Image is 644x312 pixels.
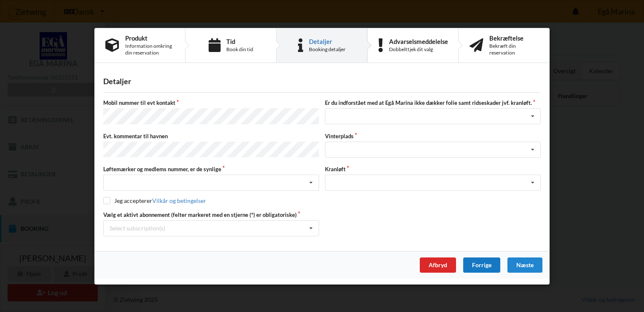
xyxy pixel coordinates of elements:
[325,165,541,173] label: Kranløft
[103,99,319,107] label: Mobil nummer til evt kontakt
[309,38,346,44] div: Detaljer
[389,38,448,44] div: Advarselsmeddelelse
[226,46,253,52] div: Book din tid
[125,42,174,56] div: Information omkring din reservation
[325,99,541,107] label: Er du indforstået med at Egå Marina ikke dækker folie samt ridseskader jvf. kranløft.
[226,38,253,44] div: Tid
[325,132,541,140] label: Vinterplads
[103,165,319,173] label: Løftemærker og medlems nummer, er de synlige
[103,211,319,218] label: Vælg et aktivt abonnement (felter markeret med en stjerne (*) er obligatoriske)
[125,34,174,41] div: Produkt
[103,77,541,86] div: Detaljer
[103,132,319,140] label: Evt. kommentar til havnen
[463,257,500,273] div: Forrige
[507,257,542,273] div: Næste
[389,46,448,52] div: Dobbelttjek dit valg
[152,197,206,204] a: Vilkår og betingelser
[489,42,539,56] div: Bekræft din reservation
[110,224,165,232] div: Select subscription(s)
[103,197,206,204] label: Jeg accepterer
[309,46,346,52] div: Booking detaljer
[420,257,456,273] div: Afbryd
[489,34,539,41] div: Bekræftelse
